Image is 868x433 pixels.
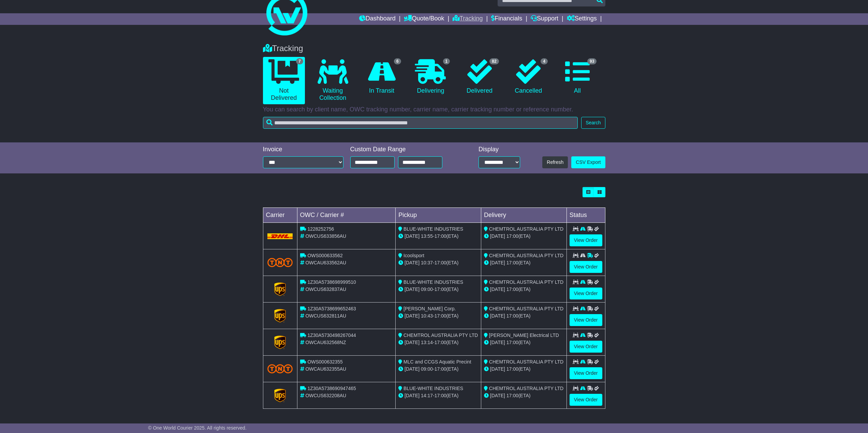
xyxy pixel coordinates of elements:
span: 17:00 [506,287,518,292]
a: Tracking [453,13,483,25]
span: CHEMTROL AUSTRALIA PTY LTD [489,253,563,258]
div: - (ETA) [398,339,478,346]
span: 1Z30A5738698999510 [307,279,356,285]
span: [DATE] [404,393,420,398]
span: [DATE] [404,340,420,345]
a: 4 Cancelled [507,57,549,97]
span: 1228252756 [307,226,334,232]
div: - (ETA) [398,312,478,320]
span: 17:00 [435,340,446,345]
img: TNT_Domestic.png [267,364,293,373]
span: 09:00 [421,366,433,372]
span: 4 [541,58,548,64]
div: Tracking [260,44,609,53]
span: CHEMTROL AUSTRALIA PTY LTD [489,226,563,232]
span: OWCUS632208AU [305,393,346,398]
span: OWS000632355 [307,359,343,365]
span: 17:00 [435,366,446,372]
div: (ETA) [484,392,564,399]
span: 1Z30A5738690947465 [307,386,356,391]
span: 17:00 [506,260,518,265]
a: Dashboard [359,13,396,25]
span: 1 [443,58,450,64]
a: 6 In Transit [361,57,402,97]
div: - (ETA) [398,392,478,399]
span: 17:00 [435,313,446,319]
button: Search [581,117,605,129]
span: [PERSON_NAME] Electrical LTD [489,333,559,338]
a: View Order [570,261,602,273]
a: Support [531,13,558,25]
div: (ETA) [484,259,564,266]
a: View Order [570,341,602,353]
div: - (ETA) [398,259,478,266]
span: [DATE] [490,340,505,345]
span: CHEMTROL AUSTRALIA PTY LTD [489,386,563,391]
span: © One World Courier 2025. All rights reserved. [148,425,247,431]
span: BLUE-WHITE INDUSTRIES [403,279,463,285]
span: [DATE] [404,287,420,292]
span: OWCAU632568NZ [305,340,346,345]
img: GetCarrierServiceLogo [274,336,286,349]
span: OWCUS633856AU [305,233,346,239]
div: - (ETA) [398,233,478,240]
a: 82 Delivered [458,57,500,97]
span: [DATE] [404,366,420,372]
div: - (ETA) [398,366,478,373]
span: CHEMTROL AUSTRALIA PTY LTD [489,306,563,311]
span: [DATE] [404,233,420,239]
a: Waiting Collection [312,57,354,104]
a: View Order [570,367,602,379]
div: (ETA) [484,312,564,320]
span: 17:00 [435,393,446,398]
span: [DATE] [404,313,420,319]
a: View Order [570,234,602,246]
span: 82 [489,58,499,64]
span: 1Z30A5738699652463 [307,306,356,311]
img: TNT_Domestic.png [267,258,293,267]
span: [DATE] [490,313,505,319]
div: Display [479,146,520,153]
span: CHEMTROL AUSTRALIA PTY LTD [403,333,478,338]
div: (ETA) [484,286,564,293]
div: Custom Date Range [350,146,460,153]
span: 10:37 [421,260,433,265]
span: 13:55 [421,233,433,239]
span: 17:00 [506,340,518,345]
span: 1Z30A5730498267044 [307,333,356,338]
span: [DATE] [490,233,505,239]
a: View Order [570,288,602,299]
a: Financials [491,13,522,25]
td: Pickup [396,208,481,223]
span: OWCUS632837AU [305,287,346,292]
td: Delivery [481,208,567,223]
td: Carrier [263,208,297,223]
span: 17:00 [506,233,518,239]
span: 6 [394,58,401,64]
span: CHEMTROL AUSTRALIA PTY LTD [489,279,563,285]
div: (ETA) [484,233,564,240]
a: 1 Delivering [410,57,452,97]
span: [DATE] [490,260,505,265]
span: 17:00 [435,287,446,292]
span: [PERSON_NAME] Corp. [403,306,456,311]
a: 93 All [556,57,598,97]
span: Icoolsport [403,253,424,258]
div: (ETA) [484,366,564,373]
span: OWCAU632355AU [305,366,346,372]
span: MLC and CCGS Aquatic Precint [403,359,471,365]
span: OWCAU633562AU [305,260,346,265]
a: Quote/Book [404,13,444,25]
div: Invoice [263,146,343,153]
span: 09:00 [421,287,433,292]
img: GetCarrierServiceLogo [274,309,286,323]
span: [DATE] [490,287,505,292]
span: OWS000633562 [307,253,343,258]
span: 17:00 [435,260,446,265]
p: You can search by client name, OWC tracking number, carrier name, carrier tracking number or refe... [263,106,605,113]
button: Refresh [542,156,568,168]
span: [DATE] [490,366,505,372]
a: Settings [567,13,597,25]
td: Status [567,208,605,223]
div: (ETA) [484,339,564,346]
